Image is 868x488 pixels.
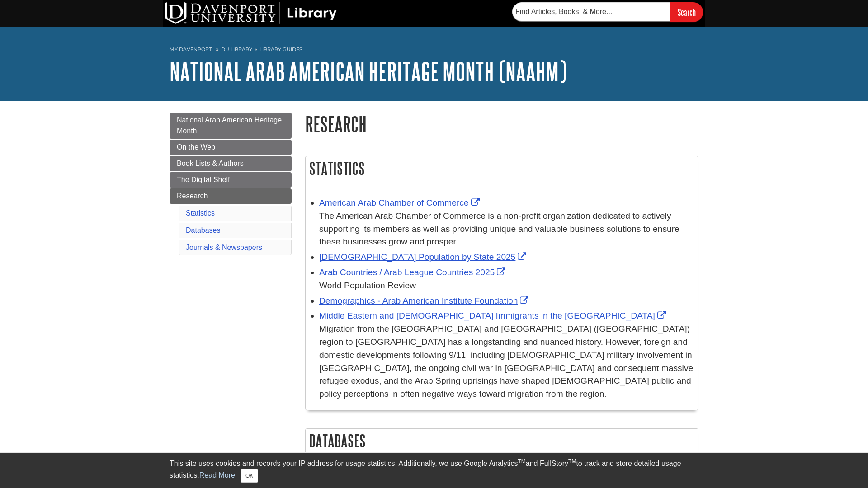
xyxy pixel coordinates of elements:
span: Book Lists & Authors [177,160,244,167]
span: On the Web [177,143,215,151]
a: Link opens in new window [319,198,482,207]
input: Find Articles, Books, & More... [512,2,670,21]
a: On the Web [170,140,292,155]
a: Databases [186,226,221,234]
button: Close [241,469,258,483]
a: Link opens in new window [319,267,508,277]
div: This site uses cookies and records your IP address for usage statistics. Additionally, we use Goo... [170,458,698,483]
div: The American Arab Chamber of Commerce is a non-profit organization dedicated to actively supporti... [319,210,693,249]
h2: Databases [306,429,698,453]
img: DU Library [165,2,337,24]
span: Research [177,192,208,200]
span: National Arab American Heritage Month [177,116,282,135]
a: DU Library [221,46,252,52]
div: World Population Review [319,279,693,292]
a: Library Guides [259,46,302,52]
h2: Statistics [306,156,698,180]
div: Migration from the [GEOGRAPHIC_DATA] and [GEOGRAPHIC_DATA] ([GEOGRAPHIC_DATA]) region to [GEOGRAP... [319,323,693,401]
nav: breadcrumb [170,43,698,58]
a: Read More [199,471,235,479]
div: Guide Page Menu [170,113,292,257]
form: Searches DU Library's articles, books, and more [512,2,703,22]
a: Link opens in new window [319,252,528,262]
a: Statistics [186,209,215,217]
sup: TM [568,458,576,465]
a: Book Lists & Authors [170,156,292,171]
a: Journals & Newspapers [186,244,262,251]
a: National Arab American Heritage Month (NAAHM) [170,57,566,85]
a: The Digital Shelf [170,172,292,188]
input: Search [670,2,703,22]
a: National Arab American Heritage Month [170,113,292,139]
a: Link opens in new window [319,296,531,305]
span: The Digital Shelf [177,176,230,183]
sup: TM [518,458,525,465]
a: Research [170,188,292,204]
h1: Research [305,113,698,136]
a: Link opens in new window [319,311,668,320]
a: My Davenport [170,46,212,53]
